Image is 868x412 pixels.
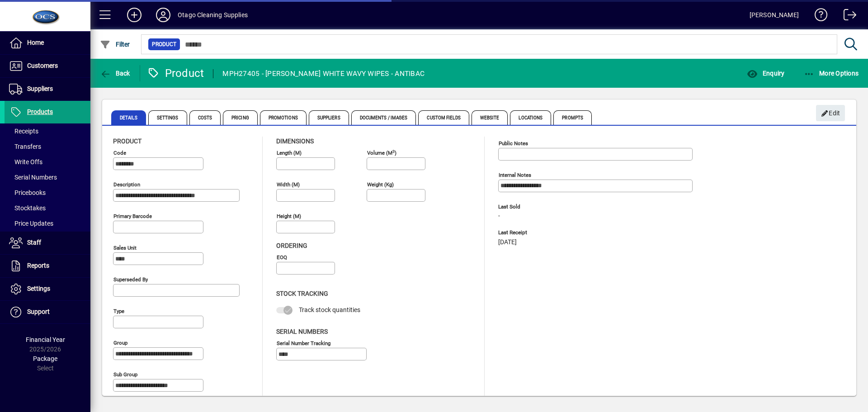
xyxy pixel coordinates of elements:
[111,110,146,125] span: Details
[5,200,90,216] a: Stocktakes
[148,110,187,125] span: Settings
[804,70,859,77] span: More Options
[189,110,221,125] span: Costs
[745,65,787,81] button: Enquiry
[276,242,307,249] span: Ordering
[808,2,828,31] a: Knowledge Base
[5,78,90,100] a: Suppliers
[222,66,425,81] div: MPH27405 - [PERSON_NAME] WHITE WAVY WIPES - ANTIBAC
[9,220,53,227] span: Price Updates
[90,65,140,81] app-page-header-button: Back
[147,66,204,81] div: Product
[276,328,328,335] span: Serial Numbers
[113,150,126,156] mat-label: Code
[5,170,90,185] a: Serial Numbers
[498,204,634,210] span: Last Sold
[27,285,50,292] span: Settings
[5,139,90,154] a: Transfers
[276,137,314,145] span: Dimensions
[5,55,90,77] a: Customers
[9,158,42,166] span: Write Offs
[472,110,508,125] span: Website
[5,32,90,54] a: Home
[816,105,845,121] button: Edit
[113,137,142,145] span: Product
[120,7,149,23] button: Add
[802,65,861,81] button: More Options
[27,39,44,46] span: Home
[837,2,857,31] a: Logout
[747,70,784,77] span: Enquiry
[113,245,137,251] mat-label: Sales unit
[498,239,517,246] span: [DATE]
[276,290,328,297] span: Stock Tracking
[9,143,41,150] span: Transfers
[27,62,58,69] span: Customers
[553,110,592,125] span: Prompts
[100,70,130,77] span: Back
[392,149,395,153] sup: 3
[27,239,41,246] span: Staff
[499,140,528,147] mat-label: Public Notes
[277,181,300,188] mat-label: Width (m)
[113,308,124,314] mat-label: Type
[299,306,360,313] span: Track stock quantities
[277,213,301,219] mat-label: Height (m)
[260,110,307,125] span: Promotions
[367,150,396,156] mat-label: Volume (m )
[5,255,90,277] a: Reports
[26,336,65,343] span: Financial Year
[27,308,50,315] span: Support
[100,41,130,48] span: Filter
[9,128,38,135] span: Receipts
[178,8,248,22] div: Otago Cleaning Supplies
[27,262,49,269] span: Reports
[27,108,53,115] span: Products
[149,7,178,23] button: Profile
[309,110,349,125] span: Suppliers
[9,204,46,212] span: Stocktakes
[98,65,132,81] button: Back
[510,110,551,125] span: Locations
[9,189,46,196] span: Pricebooks
[152,40,176,49] span: Product
[98,36,132,52] button: Filter
[418,110,469,125] span: Custom Fields
[277,254,287,260] mat-label: EOQ
[277,340,330,346] mat-label: Serial Number tracking
[5,154,90,170] a: Write Offs
[821,106,840,121] span: Edit
[113,213,152,219] mat-label: Primary barcode
[351,110,416,125] span: Documents / Images
[223,110,258,125] span: Pricing
[5,185,90,200] a: Pricebooks
[9,174,57,181] span: Serial Numbers
[113,276,148,283] mat-label: Superseded by
[5,123,90,139] a: Receipts
[367,181,394,188] mat-label: Weight (Kg)
[499,172,531,178] mat-label: Internal Notes
[113,340,127,346] mat-label: Group
[33,355,57,362] span: Package
[113,371,137,378] mat-label: Sub group
[5,232,90,254] a: Staff
[277,150,302,156] mat-label: Length (m)
[27,85,53,92] span: Suppliers
[113,181,140,188] mat-label: Description
[498,213,500,220] span: -
[5,278,90,300] a: Settings
[498,230,634,236] span: Last Receipt
[5,301,90,323] a: Support
[5,216,90,231] a: Price Updates
[750,8,799,22] div: [PERSON_NAME]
